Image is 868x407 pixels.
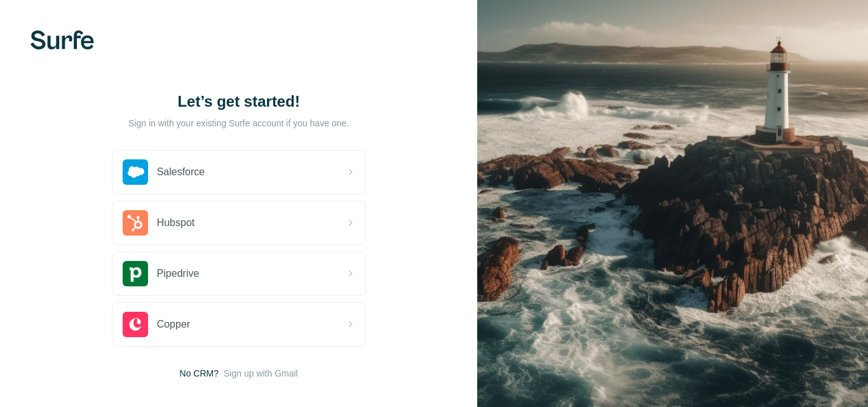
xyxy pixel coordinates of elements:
span: Copper [157,317,190,332]
img: hubspot's logo [123,210,148,236]
img: copper's logo [123,312,148,337]
h1: Let’s get started! [112,91,366,112]
button: Sign up with Gmail [224,367,298,380]
span: Pipedrive [157,266,200,281]
span: Salesforce [157,164,205,180]
img: Surfe's logo [31,30,94,50]
span: Hubspot [157,215,195,230]
span: No CRM? [180,367,219,380]
p: Sign in with your existing Surfe account if you have one. [128,117,349,130]
img: salesforce's logo [123,159,148,185]
img: pipedrive's logo [123,261,148,286]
